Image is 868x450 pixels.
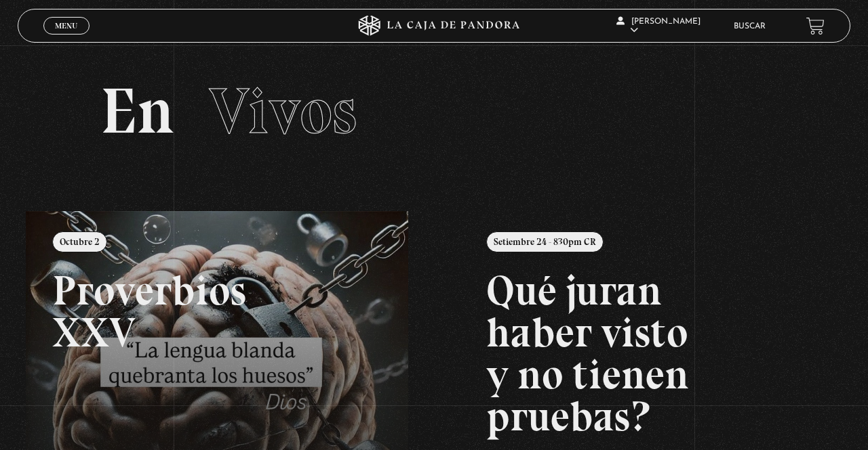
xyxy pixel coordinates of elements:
[51,33,83,43] span: Cerrar
[55,22,77,30] span: Menu
[209,72,357,150] span: Vivos
[734,22,766,30] a: Buscar
[100,79,767,143] h2: En
[616,18,701,35] span: [PERSON_NAME]
[806,17,825,35] a: View your shopping cart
